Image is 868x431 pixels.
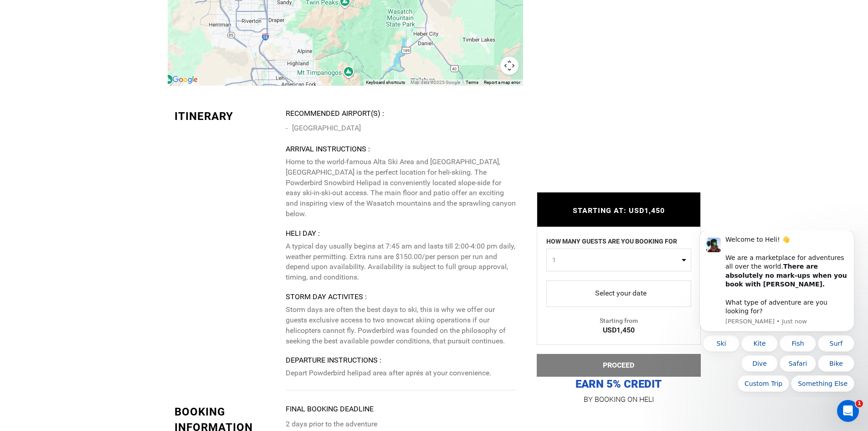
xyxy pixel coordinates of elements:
p: A typical day usually begins at 7:45 am and lasts till 2:00-4:00 pm daily, weather permitting. Ex... [286,241,516,283]
button: Quick reply: Dive [56,125,92,141]
div: Itinerary [175,109,279,124]
li: [GEOGRAPHIC_DATA] [286,121,516,135]
strong: Final booking deadline [286,405,374,413]
div: Quick reply options [14,105,169,161]
a: Terms (opens in new tab) [466,80,478,85]
div: Welcome to Heli! 👋 We are a marketplace for adventures all over the world. What type of adventure... [40,5,162,85]
span: 1 [552,255,679,264]
div: Storm Day Activites : [286,292,516,302]
img: Profile image for Carl [21,7,35,22]
span: STARTING AT: USD1,450 [573,206,665,215]
button: PROCEED [537,354,701,377]
div: Recommended Airport(s) : [286,109,516,119]
p: Home to the world-famous Alta Ski Area and [GEOGRAPHIC_DATA], [GEOGRAPHIC_DATA] is the perfect lo... [286,157,516,219]
a: Report a map error [484,80,520,85]
p: Storm days are often the best days to ski, this is why we offer our guests exclusive access to tw... [286,305,516,346]
div: Departure Instructions : [286,355,516,366]
label: HOW MANY GUESTS ARE YOU BOOKING FOR [546,236,677,248]
span: 1 [856,400,863,407]
button: Quick reply: Ski [17,105,54,121]
div: Message content [40,5,162,85]
button: Quick reply: Something Else [105,145,169,161]
button: Quick reply: Custom Trip [52,145,103,161]
div: USD1,450 [537,325,700,335]
button: 1 [546,248,691,271]
div: Arrival Instructions : [286,144,516,155]
p: BY BOOKING ON HELI [537,393,701,406]
button: Quick reply: Fish [94,105,130,121]
button: Quick reply: Bike [132,125,169,141]
p: Message from Carl, sent Just now [40,87,162,95]
button: Quick reply: Surf [132,105,169,121]
img: Google [170,74,200,86]
button: Keyboard shortcuts [366,79,405,86]
b: There are absolutely no mark-ups when you book with [PERSON_NAME]. [40,32,161,57]
button: Map camera controls [500,57,519,75]
iframe: Intercom notifications message [686,230,868,397]
p: 2 days prior to the adventure [286,419,516,430]
button: Quick reply: Safari [94,125,130,141]
p: Depart Powderbird helipad area after aprés at your convenience. [286,368,516,379]
span: Map data ©2025 Google [411,80,460,85]
a: Open this area in Google Maps (opens a new window) [170,74,200,86]
button: Quick reply: Kite [56,105,92,121]
div: Heli Day : [286,228,516,239]
iframe: Intercom live chat [837,400,859,422]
